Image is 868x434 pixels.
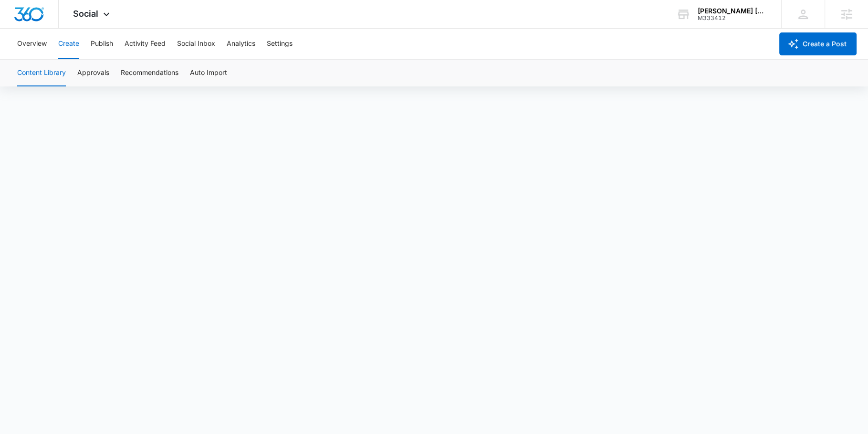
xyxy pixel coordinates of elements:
[36,56,85,63] div: Domain Overview
[26,55,33,63] img: tab_domain_overview_orange.svg
[698,7,767,15] div: account name
[17,29,47,59] button: Overview
[190,60,227,86] button: Auto Import
[77,60,109,86] button: Approvals
[95,55,103,63] img: tab_keywords_by_traffic_grey.svg
[58,29,79,59] button: Create
[121,60,178,86] button: Recommendations
[267,29,293,59] button: Settings
[227,29,255,59] button: Analytics
[73,9,98,19] span: Social
[15,25,23,32] img: website_grey.svg
[15,15,23,23] img: logo_orange.svg
[698,15,767,21] div: account id
[177,29,215,59] button: Social Inbox
[17,60,66,86] button: Content Library
[779,32,857,55] button: Create a Post
[91,29,113,59] button: Publish
[105,56,161,63] div: Keywords by Traffic
[27,15,47,23] div: v 4.0.25
[25,25,105,32] div: Domain: [DOMAIN_NAME]
[125,29,166,59] button: Activity Feed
